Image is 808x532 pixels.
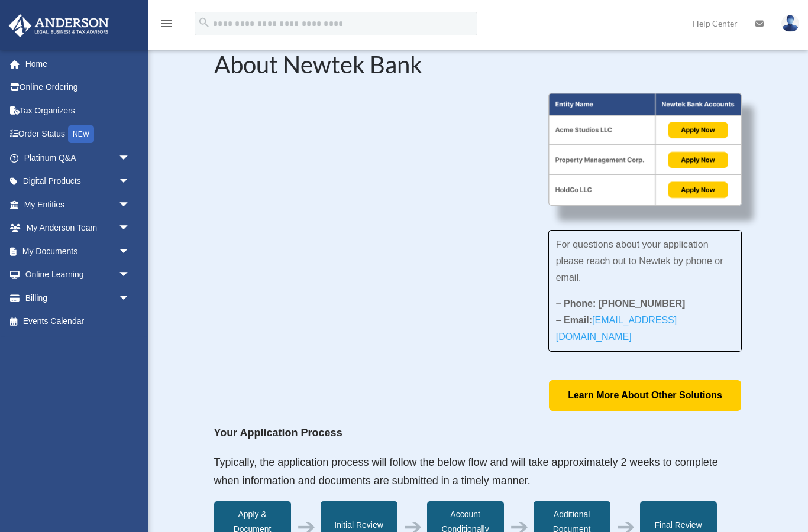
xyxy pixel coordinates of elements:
[118,263,142,287] span: arrow_drop_down
[118,239,142,264] span: arrow_drop_down
[160,17,174,31] i: menu
[8,76,148,99] a: Online Ordering
[214,93,519,264] iframe: NewtekOne and Newtek Bank's Partnership with Anderson Advisors
[549,380,741,410] a: Learn More About Other Solutions
[118,286,142,310] span: arrow_drop_down
[556,239,723,283] span: For questions about your application please reach out to Newtek by phone or email.
[556,315,677,342] strong: – Email:
[214,53,742,82] h2: About Newtek Bank
[160,21,174,31] a: menu
[8,286,148,310] a: Billingarrow_drop_down
[8,122,148,147] a: Order StatusNEW
[8,263,148,287] a: Online Learningarrow_drop_down
[198,16,211,29] i: search
[8,99,148,122] a: Tax Organizers
[8,310,148,333] a: Events Calendar
[118,170,142,194] span: arrow_drop_down
[68,125,94,143] div: NEW
[556,315,677,348] a: [EMAIL_ADDRESS][DOMAIN_NAME]
[118,216,142,241] span: arrow_drop_down
[8,170,148,193] a: Digital Productsarrow_drop_down
[548,93,742,206] img: About Partnership Graphic (3)
[8,193,148,216] a: My Entitiesarrow_drop_down
[781,15,799,32] img: User Pic
[556,299,686,309] strong: – Phone: [PHONE_NUMBER]
[214,456,718,487] span: Typically, the application process will follow the below flow and will take approximately 2 weeks...
[8,239,148,263] a: My Documentsarrow_drop_down
[8,216,148,240] a: My Anderson Teamarrow_drop_down
[214,427,342,439] strong: Your Application Process
[118,193,142,217] span: arrow_drop_down
[8,146,148,170] a: Platinum Q&Aarrow_drop_down
[118,146,142,170] span: arrow_drop_down
[5,14,112,37] img: Anderson Advisors Platinum Portal
[8,52,148,76] a: Home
